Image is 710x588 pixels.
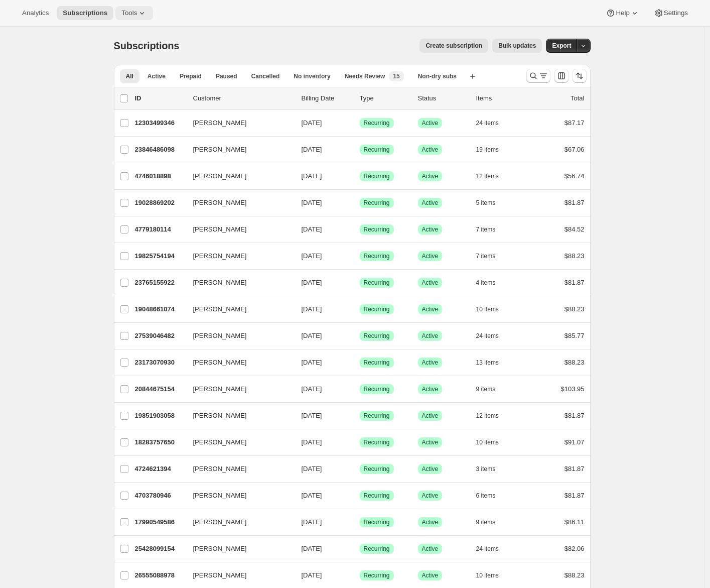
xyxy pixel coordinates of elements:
[302,172,322,180] span: [DATE]
[302,252,322,260] span: [DATE]
[135,249,585,263] div: 19825754194[PERSON_NAME][DATE]SuccessRecurringSuccessActive7 items$88.23
[476,462,507,476] button: 3 items
[135,356,585,370] div: 23173070930[PERSON_NAME][DATE]SuccessRecurringSuccessActive13 items$88.23
[422,172,439,180] span: Active
[135,329,585,343] div: 27539046482[PERSON_NAME][DATE]SuccessRecurringSuccessActive24 items$85.77
[148,72,166,80] span: Active
[364,385,390,393] span: Recurring
[135,411,185,421] p: 19851903058
[476,276,507,290] button: 4 items
[476,492,496,500] span: 6 items
[419,39,488,53] button: Create subscription
[187,355,288,371] button: [PERSON_NAME]
[422,305,439,313] span: Active
[564,438,585,446] span: $91.07
[63,9,107,17] span: Subscriptions
[135,222,585,237] div: 4779180114[PERSON_NAME][DATE]SuccessRecurringSuccessActive7 items$84.52
[135,358,185,368] p: 23173070930
[135,198,185,208] p: 19028869202
[526,69,550,83] button: Search and filter results
[121,9,137,17] span: Tools
[302,571,322,579] span: [DATE]
[135,93,585,103] div: IDCustomerBilling DateTypeStatusItemsTotal
[294,72,330,80] span: No inventory
[422,492,439,500] span: Active
[345,72,385,80] span: Needs Review
[193,278,247,288] span: [PERSON_NAME]
[135,302,585,316] div: 19048661074[PERSON_NAME][DATE]SuccessRecurringSuccessActive10 items$88.23
[193,384,247,394] span: [PERSON_NAME]
[135,435,585,449] div: 18283757650[PERSON_NAME][DATE]SuccessRecurringSuccessActive10 items$91.07
[422,199,439,207] span: Active
[193,358,247,368] span: [PERSON_NAME]
[564,412,585,419] span: $81.87
[302,518,322,526] span: [DATE]
[364,332,390,340] span: Recurring
[16,6,55,20] button: Analytics
[187,195,288,211] button: [PERSON_NAME]
[422,545,439,553] span: Active
[135,116,585,130] div: 12303499346[PERSON_NAME][DATE]SuccessRecurringSuccessActive24 items$87.17
[193,145,247,155] span: [PERSON_NAME]
[135,276,585,290] div: 23765155922[PERSON_NAME][DATE]SuccessRecurringSuccessActive4 items$81.87
[135,542,585,556] div: 25428099154[PERSON_NAME][DATE]SuccessRecurringSuccessActive24 items$82.06
[187,142,288,158] button: [PERSON_NAME]
[135,489,585,503] div: 4703780946[PERSON_NAME][DATE]SuccessRecurringSuccessActive6 items$81.87
[135,464,185,474] p: 4724621394
[364,359,390,367] span: Recurring
[193,224,247,234] span: [PERSON_NAME]
[57,6,113,20] button: Subscriptions
[616,9,629,17] span: Help
[564,359,585,366] span: $88.23
[193,517,247,527] span: [PERSON_NAME]
[135,93,185,103] p: ID
[422,518,439,526] span: Active
[193,93,294,103] p: Customer
[135,171,185,181] p: 4746018898
[135,278,185,288] p: 23765155922
[564,146,585,153] span: $67.06
[193,171,247,181] span: [PERSON_NAME]
[422,438,439,446] span: Active
[135,409,585,423] div: 19851903058[PERSON_NAME][DATE]SuccessRecurringSuccessActive12 items$81.87
[302,465,322,473] span: [DATE]
[564,305,585,313] span: $88.23
[126,72,133,80] span: All
[552,42,571,50] span: Export
[302,225,322,233] span: [DATE]
[193,198,247,208] span: [PERSON_NAME]
[476,571,499,579] span: 10 items
[193,331,247,341] span: [PERSON_NAME]
[476,412,499,420] span: 12 items
[302,359,322,366] span: [DATE]
[193,118,247,128] span: [PERSON_NAME]
[364,172,390,180] span: Recurring
[193,411,247,421] span: [PERSON_NAME]
[187,408,288,424] button: [PERSON_NAME]
[135,196,585,210] div: 19028869202[PERSON_NAME][DATE]SuccessRecurringSuccessActive5 items$81.87
[422,252,439,260] span: Active
[364,518,390,526] span: Recurring
[135,568,585,582] div: 26555088978[PERSON_NAME][DATE]SuccessRecurringSuccessActive10 items$88.23
[422,385,439,393] span: Active
[187,115,288,131] button: [PERSON_NAME]
[187,434,288,450] button: [PERSON_NAME]
[135,384,185,394] p: 20844675154
[476,568,510,582] button: 10 items
[364,545,390,553] span: Recurring
[564,199,585,206] span: $81.87
[22,9,49,17] span: Analytics
[187,461,288,477] button: [PERSON_NAME]
[302,545,322,552] span: [DATE]
[476,382,507,396] button: 9 items
[476,356,510,370] button: 13 items
[554,69,569,83] button: Customize table column order and visibility
[135,224,185,234] p: 4779180114
[135,251,185,261] p: 19825754194
[476,119,499,127] span: 24 items
[302,412,322,419] span: [DATE]
[135,118,185,128] p: 12303499346
[135,143,585,157] div: 23846486098[PERSON_NAME][DATE]SuccessRecurringSuccessActive19 items$67.06
[364,305,390,313] span: Recurring
[193,304,247,314] span: [PERSON_NAME]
